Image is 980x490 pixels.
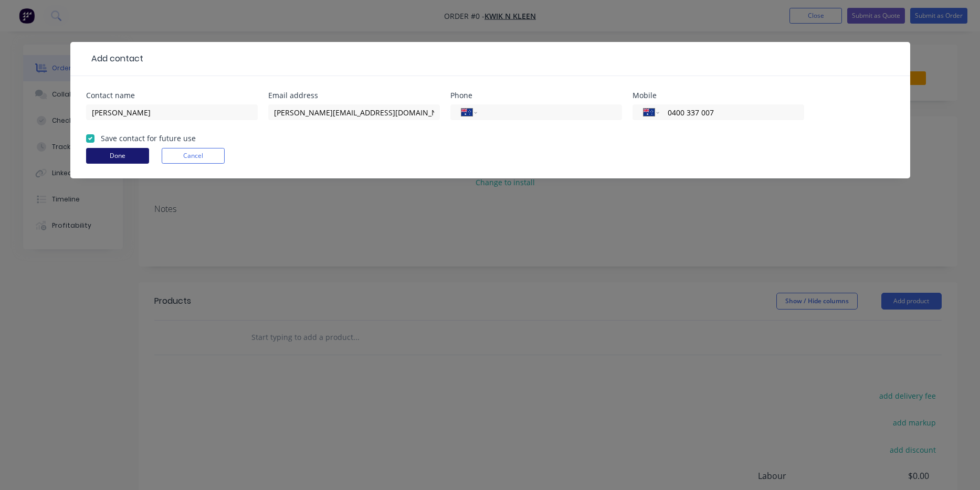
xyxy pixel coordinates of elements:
[162,148,225,164] button: Cancel
[268,92,440,99] div: Email address
[86,92,258,99] div: Contact name
[633,92,804,99] div: Mobile
[101,133,196,144] label: Save contact for future use
[86,148,149,164] button: Done
[86,52,143,65] div: Add contact
[450,92,622,99] div: Phone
